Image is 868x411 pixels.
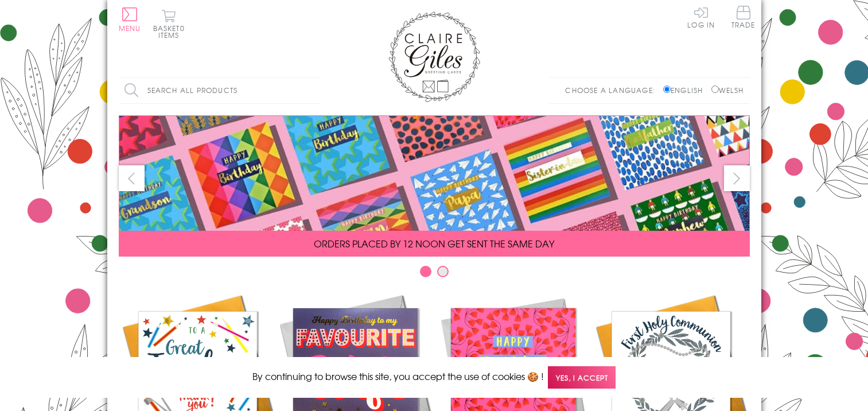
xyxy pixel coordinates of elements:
[663,86,671,93] input: English
[308,77,320,103] input: Search
[388,11,480,102] img: Claire Giles Greetings Cards
[565,85,661,95] p: Choose a language:
[731,6,756,28] span: Trade
[119,165,145,191] button: prev
[711,85,744,95] label: Welsh
[314,236,554,250] span: ORDERS PLACED BY 12 NOON GET SENT THE SAME DAY
[153,9,185,38] button: Basket0 items
[119,7,141,32] button: Menu
[119,265,750,283] div: Carousel Pagination
[731,6,756,30] a: Trade
[687,6,715,28] a: Log In
[724,165,750,191] button: next
[663,85,709,95] label: English
[119,77,320,103] input: Search all products
[119,23,141,33] span: Menu
[548,366,616,389] span: Yes, I accept
[711,86,719,93] input: Welsh
[158,23,185,40] span: 0 items
[437,266,449,277] button: Carousel Page 2
[420,266,431,277] button: Carousel Page 1 (Current Slide)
